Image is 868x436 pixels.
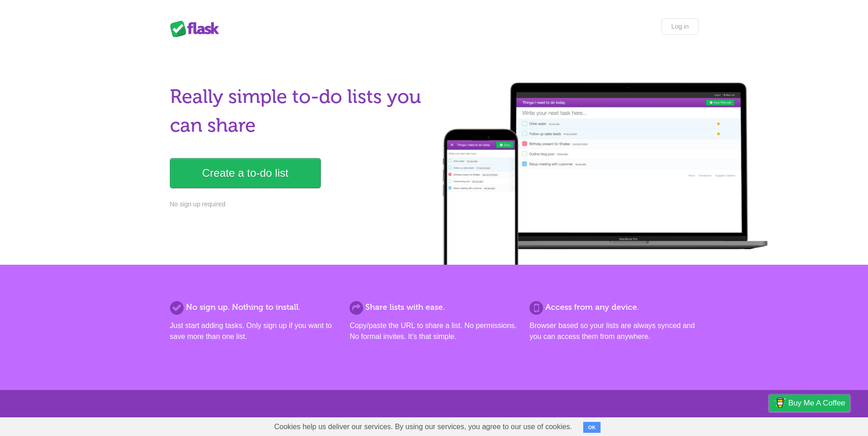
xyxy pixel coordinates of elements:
p: Browser based so your lists are always synced and you can access them from anywhere. [529,320,698,342]
h2: No sign up. Nothing to install. [170,301,339,313]
h2: Access from any device. [529,301,698,313]
a: Create a to-do list [170,158,321,188]
span: Buy me a coffee [788,395,845,411]
a: Log in [662,18,698,35]
a: Buy me a coffee [769,395,850,411]
img: Buy me a coffee [774,395,786,410]
button: OK [583,422,601,433]
p: Just start adding tasks. Only sign up if you want to save more than one list. [170,320,339,342]
span: Cookies help us deliver our services. By using our services, you agree to our use of cookies. [265,418,581,436]
p: No sign up required [170,200,429,209]
h2: Share lists with ease. [349,301,518,313]
h1: Really simple to-do lists you can share [170,82,429,140]
div: Flask Lists [170,21,225,37]
p: Copy/paste the URL to share a list. No permissions. No formal invites. It's that simple. [349,320,518,342]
